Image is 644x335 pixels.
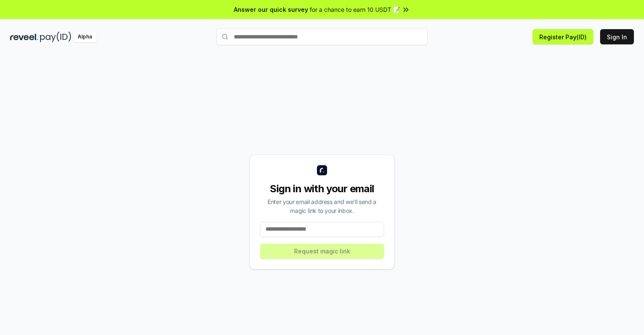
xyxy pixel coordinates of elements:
img: logo_small [317,165,327,175]
span: Answer our quick survey [234,5,308,14]
div: Enter your email address and we’ll send a magic link to your inbox. [260,197,384,215]
img: reveel_dark [10,32,38,42]
button: Register Pay(ID) [533,29,593,44]
span: for a chance to earn 10 USDT 📝 [310,5,400,14]
img: pay_id [40,32,71,42]
div: Sign in with your email [260,182,384,196]
button: Sign In [600,29,634,44]
div: Alpha [73,32,97,42]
